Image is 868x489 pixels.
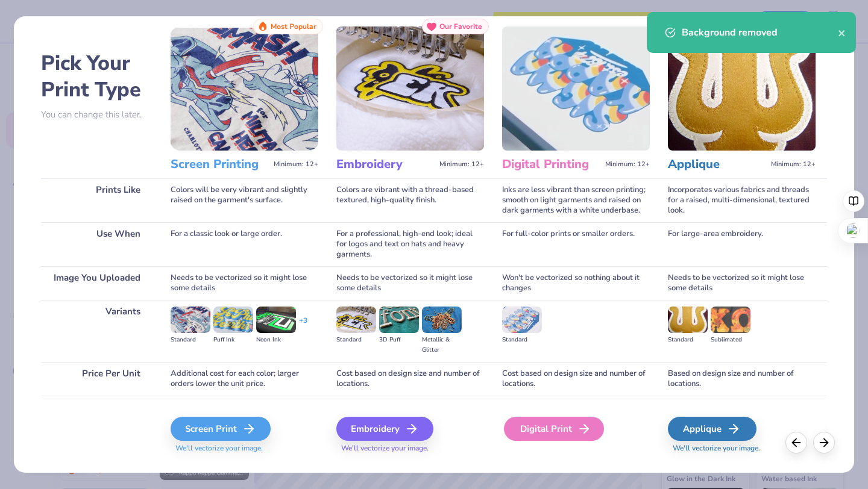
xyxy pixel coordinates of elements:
[605,160,650,169] span: Minimum: 12+
[213,335,253,345] div: Puff Ink
[171,335,210,345] div: Standard
[336,443,484,453] span: We'll vectorize your image.
[668,266,816,300] div: Needs to be vectorized so it might lose some details
[336,222,484,266] div: For a professional, high-end look; ideal for logos and text on hats and heavy garments.
[41,110,153,120] p: You can change this later.
[668,178,816,222] div: Incorporates various fabrics and threads for a raised, multi-dimensional, textured look.
[41,222,153,266] div: Use When
[41,178,153,222] div: Prints Like
[299,316,307,336] div: + 3
[668,157,766,172] h3: Applique
[336,266,484,300] div: Needs to be vectorized so it might lose some details
[171,362,318,396] div: Additional cost for each color; larger orders lower the unit price.
[171,266,318,300] div: Needs to be vectorized so it might lose some details
[379,307,419,333] img: 3D Puff
[668,222,816,266] div: For large-area embroidery.
[171,222,318,266] div: For a classic look or large order.
[439,22,482,31] span: Our Favorite
[213,307,253,333] img: Puff Ink
[256,335,296,345] div: Neon Ink
[171,443,318,453] span: We'll vectorize your image.
[682,25,838,40] div: Background removed
[711,335,750,345] div: Sublimated
[336,362,484,396] div: Cost based on design size and number of locations.
[336,157,435,172] h3: Embroidery
[336,26,484,151] img: Embroidery
[379,335,419,345] div: 3D Puff
[422,335,462,355] div: Metallic & Glitter
[838,25,846,40] button: close
[336,178,484,222] div: Colors are vibrant with a thread-based textured, high-quality finish.
[668,417,756,441] div: Applique
[271,22,316,31] span: Most Popular
[336,307,376,333] img: Standard
[41,362,153,396] div: Price Per Unit
[336,417,433,441] div: Embroidery
[274,160,318,169] span: Minimum: 12+
[771,160,816,169] span: Minimum: 12+
[668,362,816,396] div: Based on design size and number of locations.
[502,222,650,266] div: For full-color prints or smaller orders.
[502,362,650,396] div: Cost based on design size and number of locations.
[502,26,650,151] img: Digital Printing
[41,50,153,103] h2: Pick Your Print Type
[41,266,153,300] div: Image You Uploaded
[502,178,650,222] div: Inks are less vibrant than screen printing; smooth on light garments and raised on dark garments ...
[439,160,484,169] span: Minimum: 12+
[171,157,269,172] h3: Screen Printing
[668,307,708,333] img: Standard
[171,417,271,441] div: Screen Print
[256,307,296,333] img: Neon Ink
[336,335,376,345] div: Standard
[668,335,708,345] div: Standard
[504,417,604,441] div: Digital Print
[711,307,750,333] img: Sublimated
[502,335,542,345] div: Standard
[422,307,462,333] img: Metallic & Glitter
[668,443,816,453] span: We'll vectorize your image.
[668,26,816,151] img: Applique
[502,266,650,300] div: Won't be vectorized so nothing about it changes
[171,26,318,151] img: Screen Printing
[171,178,318,222] div: Colors will be very vibrant and slightly raised on the garment's surface.
[41,300,153,362] div: Variants
[502,307,542,333] img: Standard
[171,307,210,333] img: Standard
[502,157,600,172] h3: Digital Printing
